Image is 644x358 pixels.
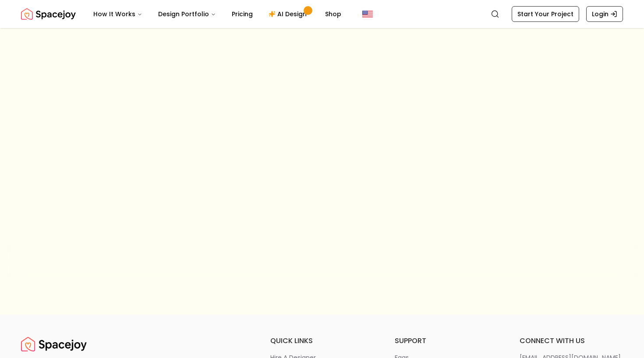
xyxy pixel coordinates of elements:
a: Spacejoy [21,5,76,23]
nav: Main [86,5,348,23]
a: AI Design [262,5,316,23]
h6: connect with us [520,336,623,346]
button: How It Works [86,5,149,23]
a: Spacejoy [21,336,87,353]
a: Pricing [225,5,260,23]
a: Shop [318,5,348,23]
a: Login [586,6,623,22]
img: United States [362,9,373,19]
img: Spacejoy Logo [21,5,76,23]
a: Start Your Project [512,6,579,22]
h6: quick links [270,336,374,346]
button: Design Portfolio [151,5,223,23]
img: Spacejoy Logo [21,336,87,353]
h6: support [395,336,498,346]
